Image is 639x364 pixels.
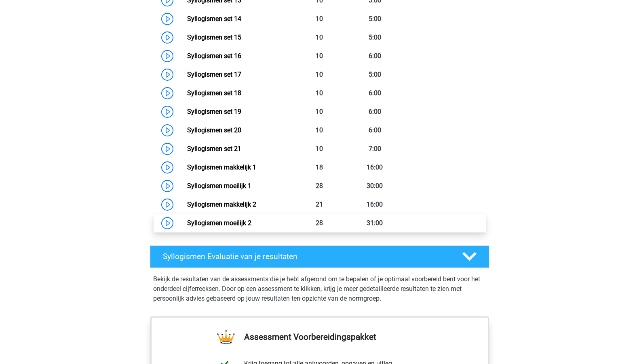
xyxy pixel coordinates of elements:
a: Syllogismen makkelijk 1 [187,163,256,171]
a: Syllogismen set 21 [187,145,241,153]
a: Syllogismen makkelijk 2 [187,201,256,208]
a: Syllogismen set 19 [187,108,241,115]
a: Syllogismen set 14 [187,15,241,23]
p: Bekijk de resultaten van de assessments die je hebt afgerond om te bepalen of je optimaal voorber... [153,274,486,303]
a: Syllogismen set 16 [187,52,241,60]
a: Syllogismen set 15 [187,33,241,41]
a: Syllogismen Evaluatie van je resultaten [147,245,493,268]
a: Syllogismen moeilijk 2 [187,219,251,227]
a: Syllogismen set 20 [187,126,241,134]
a: Syllogismen set 17 [187,71,241,78]
h4: Syllogismen Evaluatie van je resultaten [163,252,449,261]
a: Syllogismen set 18 [187,89,241,97]
a: Syllogismen moeilijk 1 [187,182,251,190]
